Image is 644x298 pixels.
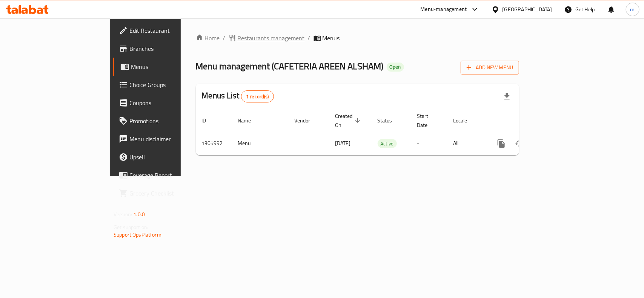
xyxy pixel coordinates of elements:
[196,58,384,75] span: Menu management ( CAFETERIA AREEN ALSHAM )
[202,90,274,102] h2: Menus List
[129,116,211,125] span: Promotions
[114,230,161,240] a: Support.OpsPlatform
[238,34,305,43] span: Restaurants management
[113,166,217,184] a: Coverage Report
[510,134,529,153] button: Change Status
[461,61,519,75] button: Add New Menu
[630,5,635,14] span: m
[421,5,467,14] div: Menu-management
[133,209,145,219] span: 1.0.0
[113,130,217,148] a: Menu disclaimer
[378,139,397,148] div: Active
[113,21,217,40] a: Edit Restaurant
[467,63,513,72] span: Add New Menu
[335,138,351,148] span: [DATE]
[129,26,211,35] span: Edit Restaurant
[131,62,211,71] span: Menus
[241,93,274,100] span: 1 record(s)
[114,222,148,232] span: Get support on:
[308,34,310,43] li: /
[113,58,217,76] a: Menus
[113,94,217,112] a: Coupons
[202,116,216,125] span: ID
[323,34,340,43] span: Menus
[129,171,211,180] span: Coverage Report
[498,87,516,105] div: Export file
[417,112,438,130] span: Start Date
[387,64,404,70] span: Open
[129,98,211,107] span: Coupons
[114,209,132,219] span: Version:
[486,109,571,132] th: Actions
[223,34,226,43] li: /
[229,34,305,43] a: Restaurants management
[447,132,486,155] td: All
[129,44,211,53] span: Branches
[113,40,217,58] a: Branches
[129,80,211,89] span: Choice Groups
[492,134,510,153] button: more
[113,148,217,166] a: Upsell
[378,116,402,125] span: Status
[503,5,552,14] div: [GEOGRAPHIC_DATA]
[378,139,397,148] span: Active
[453,116,477,125] span: Locale
[129,189,211,198] span: Grocery Checklist
[295,116,320,125] span: Vendor
[241,90,274,102] div: Total records count
[232,132,289,155] td: Menu
[196,109,571,155] table: enhanced table
[335,112,363,130] span: Created On
[411,132,447,155] td: -
[113,112,217,130] a: Promotions
[387,63,404,72] div: Open
[113,184,217,202] a: Grocery Checklist
[196,34,519,43] nav: breadcrumb
[238,116,261,125] span: Name
[129,134,211,144] span: Menu disclaimer
[113,76,217,94] a: Choice Groups
[129,153,211,162] span: Upsell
